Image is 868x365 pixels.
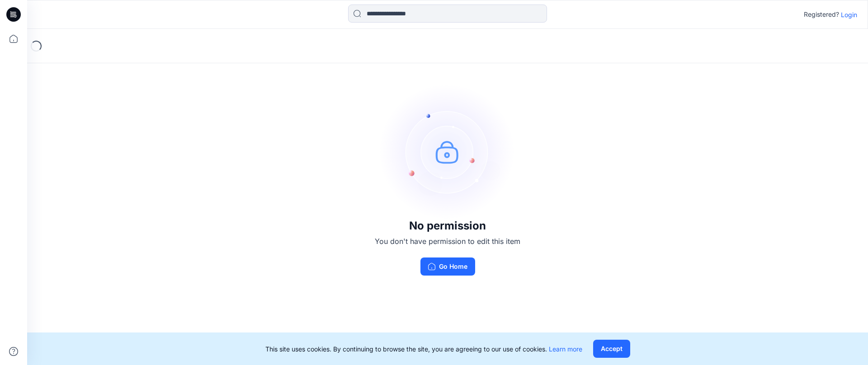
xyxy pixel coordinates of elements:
p: This site uses cookies. By continuing to browse the site, you are agreeing to our use of cookies. [265,344,582,354]
h3: No permission [375,220,520,232]
p: You don't have permission to edit this item [375,236,520,247]
p: Login [841,10,857,19]
button: Accept [593,340,630,358]
p: Registered? [804,9,839,20]
a: Learn more [549,345,582,353]
img: no-perm.svg [380,84,515,220]
button: Go Home [420,257,475,276]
